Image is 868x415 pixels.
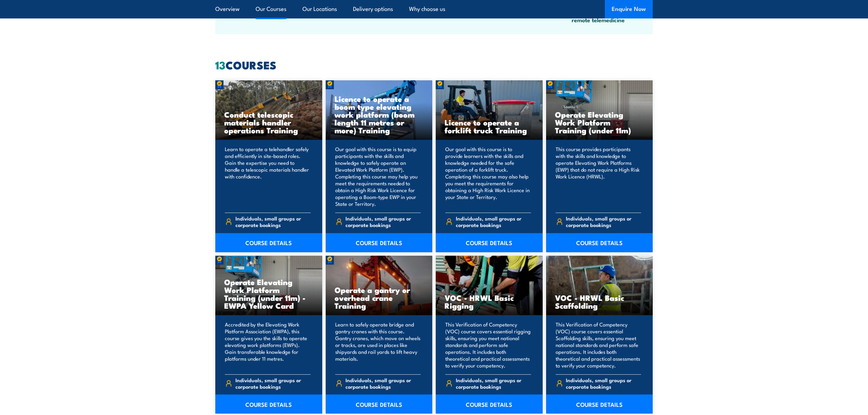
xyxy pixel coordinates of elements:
[556,321,641,369] p: This Verification of Competency (VOC) course covers essential Scaffolding skills, ensuring you me...
[326,233,433,252] a: COURSE DETAILS
[445,146,531,207] p: Our goal with this course is to provide learners with the skills and knowledge needed for the saf...
[335,95,424,134] h3: Licence to operate a boom type elevating work platform (boom length 11 metres or more) Training
[436,233,543,252] a: COURSE DETAILS
[335,146,421,207] p: Our goal with this course is to equip participants with the skills and knowledge to safely operat...
[556,146,641,207] p: This course provides participants with the skills and knowledge to operate Elevating Work Platfor...
[546,394,653,414] a: COURSE DETAILS
[326,394,433,414] a: COURSE DETAILS
[225,321,311,369] p: Accredited by the Elevating Work Platform Association (EWPA), this course gives you the skills to...
[555,110,644,134] h3: Operate Elevating Work Platform Training (under 11m)
[436,394,543,414] a: COURSE DETAILS
[215,56,226,73] strong: 13
[445,118,534,134] h3: Licence to operate a forklift truck Training
[546,233,653,252] a: COURSE DETAILS
[456,377,531,390] span: Individuals, small groups or corporate bookings
[566,215,641,228] span: Individuals, small groups or corporate bookings
[215,394,322,414] a: COURSE DETAILS
[235,215,311,228] span: Individuals, small groups or corporate bookings
[215,60,653,69] h2: COURSES
[215,233,322,252] a: COURSE DETAILS
[456,215,531,228] span: Individuals, small groups or corporate bookings
[235,377,311,390] span: Individuals, small groups or corporate bookings
[225,146,311,207] p: Learn to operate a telehandler safely and efficiently in site-based roles. Gain the expertise you...
[335,321,421,369] p: Learn to safely operate bridge and gantry cranes with this course. Gantry cranes, which move on w...
[335,286,424,309] h3: Operate a gantry or overhead crane Training
[224,278,313,309] h3: Operate Elevating Work Platform Training (under 11m) - EWPA Yellow Card
[445,294,534,309] h3: VOC - HRWL Basic Rigging
[555,294,644,309] h3: VOC - HRWL Basic Scaffolding
[345,377,421,390] span: Individuals, small groups or corporate bookings
[345,215,421,228] span: Individuals, small groups or corporate bookings
[445,321,531,369] p: This Verification of Competency (VOC) course covers essential rigging skills, ensuring you meet n...
[224,110,313,134] h3: Conduct telescopic materials handler operations Training
[566,377,641,390] span: Individuals, small groups or corporate bookings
